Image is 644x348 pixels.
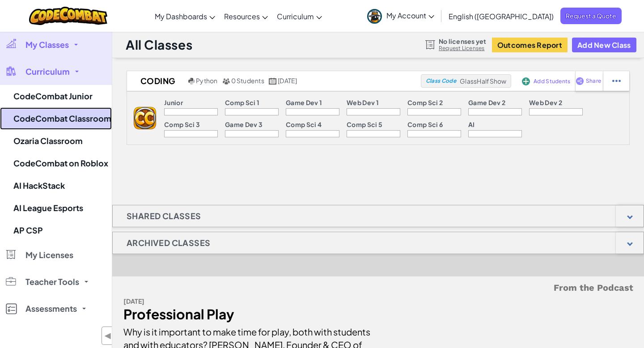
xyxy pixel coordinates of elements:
p: Game Dev 2 [468,99,505,106]
h1: Shared Classes [113,205,215,227]
a: Resources [220,4,272,28]
span: [DATE] [278,76,297,85]
p: Junior [164,99,183,106]
span: My Licenses [25,251,73,259]
p: Game Dev 3 [225,121,263,128]
p: AI [468,121,475,128]
img: CodeCombat logo [29,7,107,25]
span: Resources [224,12,260,21]
p: Comp Sci 4 [286,121,322,128]
p: Comp Sci 3 [164,121,200,128]
img: MultipleUsers.png [222,78,230,85]
a: Curriculum [272,4,326,28]
a: Coding Python 0 Students [DATE] [127,74,421,88]
span: Class Code [426,78,456,84]
span: Python [196,76,217,85]
span: Teacher Tools [25,278,79,286]
img: IconShare_Purple.svg [576,77,584,85]
button: Outcomes Report [492,38,568,52]
a: English ([GEOGRAPHIC_DATA]) [444,4,558,28]
div: Professional Play [123,308,372,321]
p: Web Dev 1 [347,99,379,106]
p: Game Dev 1 [286,99,322,106]
span: English ([GEOGRAPHIC_DATA]) [449,12,554,21]
a: Request a Quote [560,8,622,24]
img: calendar.svg [269,78,277,85]
span: 0 Students [231,76,264,85]
img: python.png [188,78,195,85]
img: IconAddStudents.svg [522,77,530,85]
span: Curriculum [277,12,314,21]
h2: Coding [127,74,186,88]
p: Web Dev 2 [529,99,562,106]
a: My Account [363,2,439,30]
p: Comp Sci 5 [347,121,382,128]
span: GlassHalfShow [460,77,506,85]
span: Add Students [534,79,570,84]
div: [DATE] [123,295,372,308]
span: My Classes [25,41,69,49]
span: Share [586,78,601,84]
p: Comp Sci 2 [407,99,443,106]
img: avatar [367,9,382,24]
span: My Dashboards [155,12,207,21]
span: Curriculum [25,68,70,76]
button: Add New Class [572,38,636,52]
span: ◀ [104,329,112,342]
img: logo [134,107,156,129]
h1: All Classes [126,36,192,53]
span: No licenses yet [439,38,486,45]
img: IconStudentEllipsis.svg [612,77,621,85]
h5: From the Podcast [123,281,633,295]
a: My Dashboards [150,4,220,28]
p: Comp Sci 1 [225,99,259,106]
span: My Account [386,11,434,20]
h1: Archived Classes [113,232,224,254]
p: Comp Sci 6 [407,121,443,128]
a: Request Licenses [439,45,486,52]
span: Assessments [25,305,77,313]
